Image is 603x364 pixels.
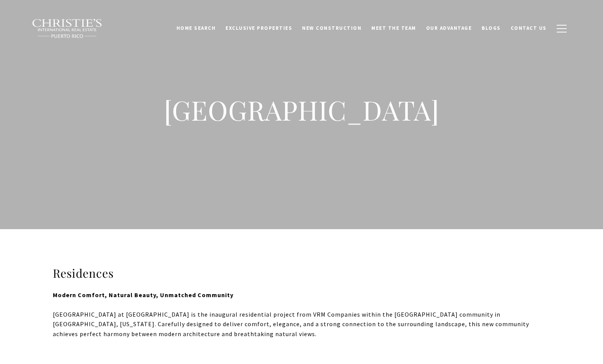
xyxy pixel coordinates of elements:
[426,25,472,31] span: Our Advantage
[511,25,547,31] span: Contact Us
[297,21,366,36] a: New Construction
[53,266,551,281] h3: Residences
[477,21,506,36] a: Blogs
[421,21,477,36] a: Our Advantage
[302,25,361,31] span: New Construction
[366,21,421,36] a: Meet the Team
[32,19,103,39] img: Christie's International Real Estate black text logo
[226,25,292,31] span: Exclusive Properties
[172,21,221,36] a: Home Search
[53,291,234,299] strong: Modern Comfort, Natural Beauty, Unmatched Community
[221,21,297,36] a: Exclusive Properties
[53,310,551,339] p: [GEOGRAPHIC_DATA] at [GEOGRAPHIC_DATA] is the inaugural residential project from VRM Companies wi...
[482,25,501,31] span: Blogs
[149,93,455,127] h1: [GEOGRAPHIC_DATA]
